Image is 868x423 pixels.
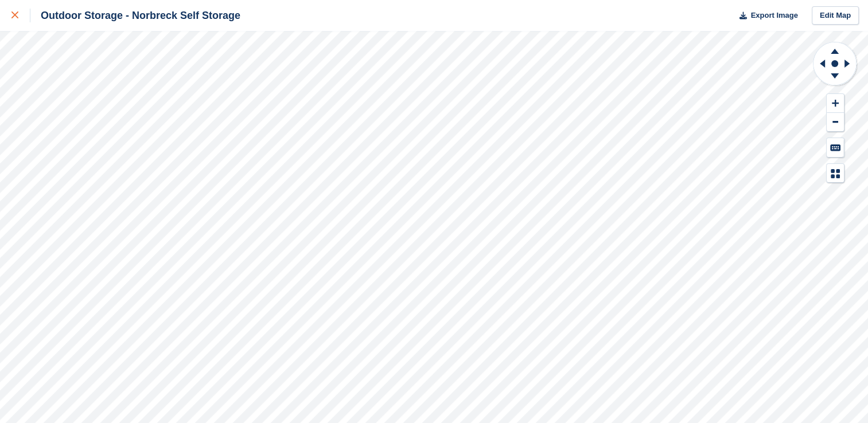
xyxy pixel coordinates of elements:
button: Map Legend [827,164,844,183]
a: Edit Map [812,6,859,25]
button: Zoom Out [827,113,844,132]
button: Keyboard Shortcuts [827,138,844,157]
button: Zoom In [827,94,844,113]
div: Outdoor Storage - Norbreck Self Storage [30,9,240,22]
span: Export Image [750,10,797,21]
button: Export Image [733,6,798,25]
